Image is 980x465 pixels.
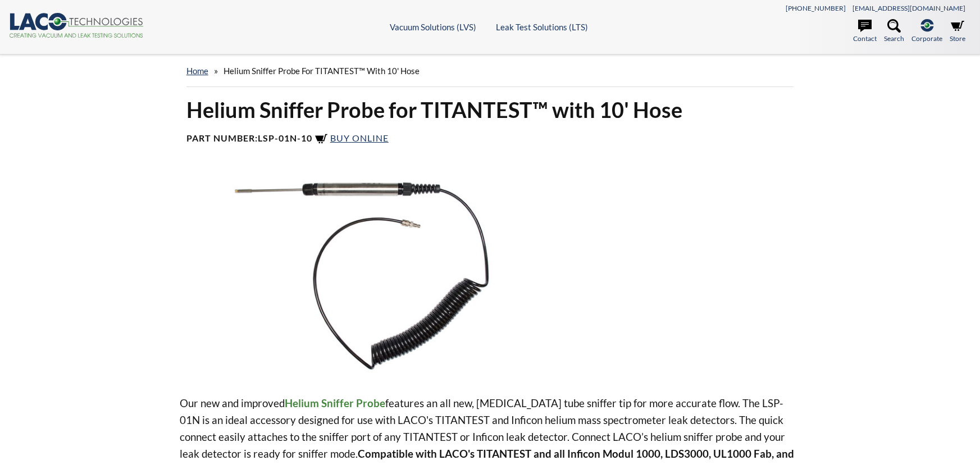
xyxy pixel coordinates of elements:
[911,33,942,44] span: Corporate
[390,22,476,32] a: Vacuum Solutions (LVS)
[853,19,877,44] a: Contact
[186,133,794,146] h4: Part Number:
[950,19,965,44] a: Store
[180,173,543,377] img: Helium Sniffer Probe for TITANTEST with 10 foot Hose
[496,22,588,32] a: Leak Test Solutions (LTS)
[224,66,420,76] span: Helium Sniffer Probe for TITANTEST™ with 10' Hose
[186,66,208,76] a: home
[884,19,904,44] a: Search
[853,4,965,12] a: [EMAIL_ADDRESS][DOMAIN_NAME]
[258,133,312,143] b: LSP-01N-10
[786,4,846,12] a: [PHONE_NUMBER]
[186,96,794,124] h1: Helium Sniffer Probe for TITANTEST™ with 10' Hose
[285,396,385,409] strong: Helium Sniffer Probe
[314,133,389,143] a: Buy Online
[186,55,794,87] div: »
[330,133,389,143] span: Buy Online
